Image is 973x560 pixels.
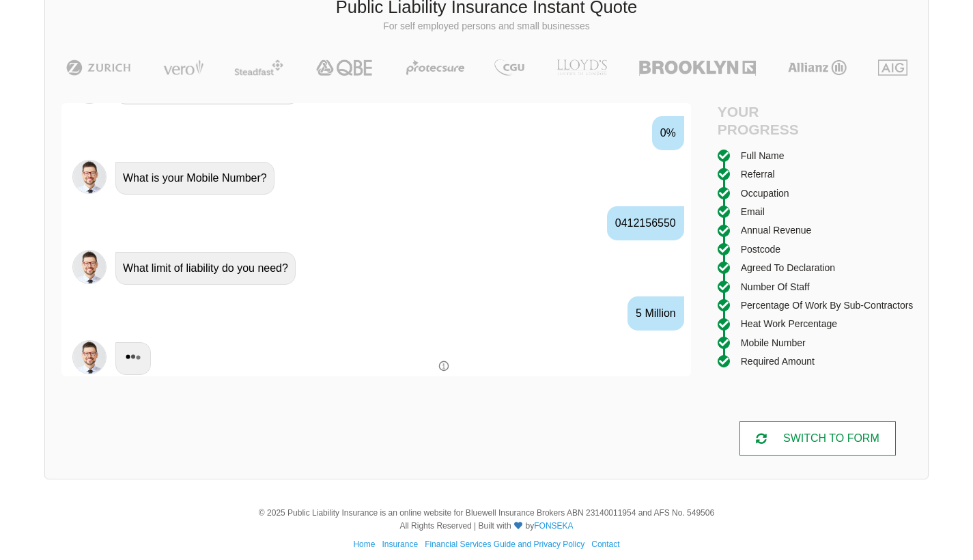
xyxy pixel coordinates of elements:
[115,252,296,285] div: What limit of liability do you need?
[652,116,684,150] div: 0%
[741,223,812,238] div: Annual Revenue
[741,167,775,182] div: Referral
[781,59,854,76] img: Allianz | Public Liability Insurance
[741,242,780,257] div: Postcode
[489,59,530,76] img: CGU | Public Liability Insurance
[741,204,765,219] div: Email
[534,521,573,531] a: FONSEKA
[382,540,418,549] a: Insurance
[72,160,107,194] img: Chatbot | PLI
[607,206,684,240] div: 0412156550
[739,421,895,456] div: SWITCH TO FORM
[591,540,619,549] a: Contact
[627,296,684,331] div: 5 Million
[115,162,274,195] div: What is your Mobile Number?
[60,59,137,76] img: Zurich | Public Liability Insurance
[229,59,289,76] img: Steadfast | Public Liability Insurance
[741,335,806,350] div: Mobile Number
[549,59,615,76] img: LLOYD's | Public Liability Insurance
[308,59,382,76] img: QBE | Public Liability Insurance
[741,316,837,331] div: Heat work percentage
[157,59,210,76] img: Vero | Public Liability Insurance
[72,340,107,374] img: Chatbot | PLI
[401,59,470,76] img: Protecsure | Public Liability Insurance
[55,20,918,33] p: For self employed persons and small businesses
[353,540,375,549] a: Home
[741,186,789,201] div: Occupation
[741,279,810,294] div: Number of staff
[741,354,815,369] div: Required amount
[634,59,761,76] img: Brooklyn | Public Liability Insurance
[425,540,584,549] a: Financial Services Guide and Privacy Policy
[741,260,835,275] div: Agreed to Declaration
[123,354,143,365] img: chat-loader.svg
[72,250,107,284] img: Chatbot | PLI
[873,59,913,76] img: AIG | Public Liability Insurance
[741,148,785,163] div: Full Name
[718,103,818,137] h4: Your Progress
[741,298,914,313] div: Percentage of work by sub-contractors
